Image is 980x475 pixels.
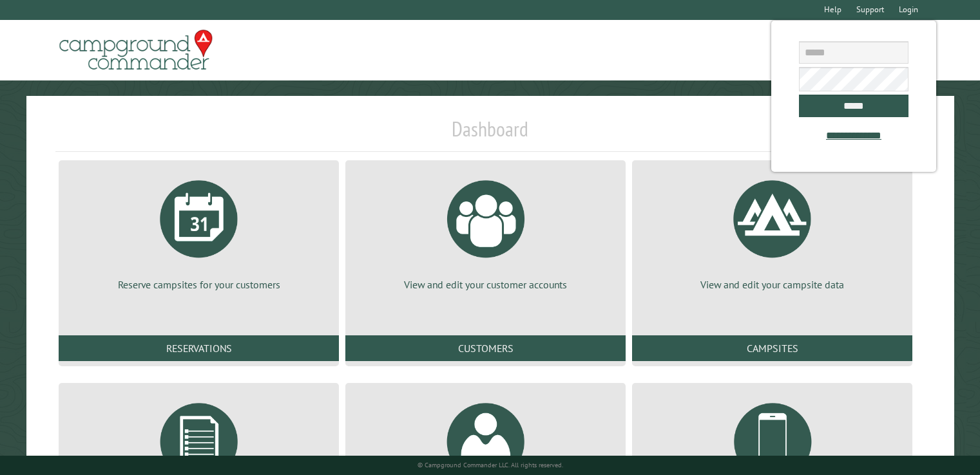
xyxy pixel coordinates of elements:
[418,461,563,469] small: © Campground Commander LLC. All rights reserved.
[55,25,216,75] img: Campground Commander
[59,335,339,361] a: Reservations
[74,277,323,292] p: Reserve campsites for your customers
[55,116,925,152] h1: Dashboard
[361,277,610,292] p: View and edit your customer accounts
[648,277,897,292] p: View and edit your campsite data
[74,171,323,292] a: Reserve campsites for your customers
[361,171,610,292] a: View and edit your customer accounts
[648,171,897,292] a: View and edit your campsite data
[632,335,912,361] a: Campsites
[345,335,626,361] a: Customers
